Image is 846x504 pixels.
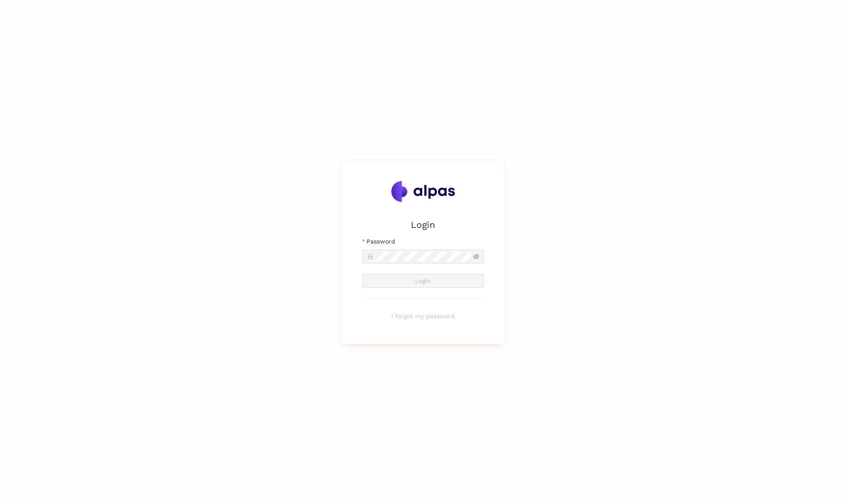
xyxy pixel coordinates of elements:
span: lock [367,254,373,260]
img: Alpas.ai Logo [391,181,455,202]
button: I forgot my password [362,309,484,323]
label: Password [362,237,395,246]
span: eye-invisible [473,254,479,260]
input: Password [375,252,471,261]
h2: Login [362,217,484,232]
button: Login [362,274,484,288]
